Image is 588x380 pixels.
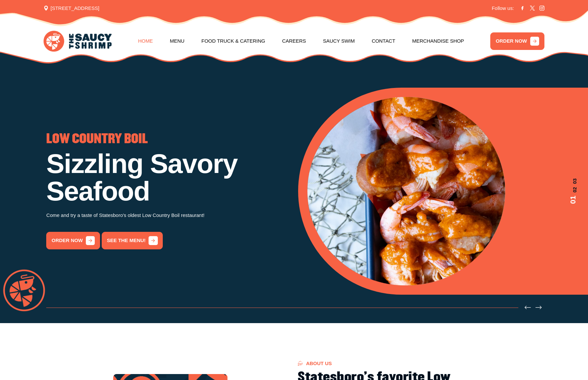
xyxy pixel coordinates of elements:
a: ORDER NOW [490,32,544,50]
a: Food Truck & Catering [201,28,265,55]
a: Careers [282,28,306,55]
span: LOW COUNTRY BOIL [46,133,148,145]
img: Banner Image [307,97,505,285]
h1: Sizzling Savory Seafood [46,150,290,205]
span: 01 [568,195,579,204]
span: About US [298,361,332,366]
button: Next slide [536,305,542,311]
span: [STREET_ADDRESS] [44,5,99,12]
a: Contact [372,28,395,55]
span: 03 [568,178,579,184]
a: See the menu! [102,232,163,249]
span: Follow us: [492,5,514,12]
a: Merchandise Shop [412,28,464,55]
a: order now [46,232,100,249]
span: 02 [568,187,579,192]
a: Saucy Swim [323,28,355,55]
button: Previous slide [525,305,531,311]
p: Come and try a taste of Statesboro's oldest Low Country Boil restaurant! [46,211,290,220]
a: Home [138,28,153,55]
div: 3 / 3 [46,133,290,249]
div: 1 / 3 [307,97,579,285]
a: Menu [170,28,185,55]
img: logo [44,31,112,51]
